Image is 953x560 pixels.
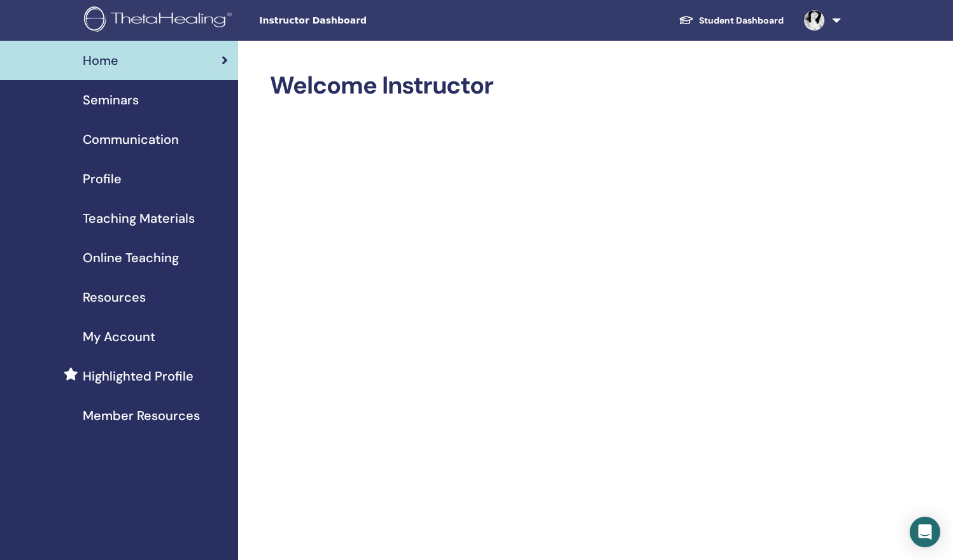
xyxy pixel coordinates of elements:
span: Communication [83,130,179,149]
span: Resources [83,288,146,307]
span: Teaching Materials [83,209,195,228]
h2: Welcome Instructor [270,71,838,101]
span: Highlighted Profile [83,367,194,386]
img: default.jpg [804,10,824,31]
span: My Account [83,327,155,346]
span: Home [83,51,118,70]
span: Instructor Dashboard [259,14,450,27]
a: Student Dashboard [668,9,794,32]
img: logo.png [84,6,236,35]
span: Online Teaching [83,248,179,267]
span: Member Resources [83,406,200,425]
div: Open Intercom Messenger [910,517,940,547]
span: Profile [83,169,122,188]
img: graduation-cap-white.svg [679,15,694,25]
span: Seminars [83,90,139,109]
